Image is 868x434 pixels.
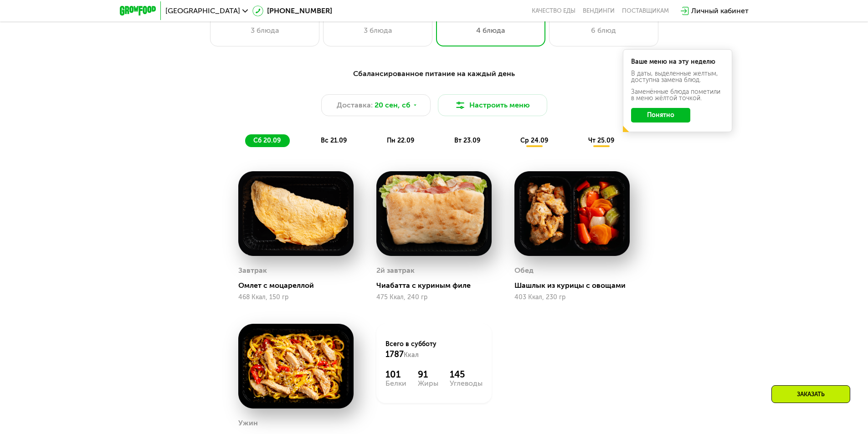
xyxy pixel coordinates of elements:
div: Обед [514,264,534,277]
div: Ваше меню на эту неделю [631,59,724,65]
button: Настроить меню [438,94,547,116]
div: 403 Ккал, 230 гр [514,294,630,301]
span: чт 25.09 [588,137,614,144]
div: Ужин [238,416,258,430]
div: 3 блюда [333,25,423,36]
span: 1787 [385,349,404,359]
div: 91 [418,369,438,380]
div: Заказать [771,385,850,403]
span: пн 22.09 [387,137,414,144]
span: вс 21.09 [321,137,347,144]
span: сб 20.09 [253,137,281,144]
span: ср 24.09 [520,137,548,144]
div: 4 блюда [446,25,536,36]
div: Всего в субботу [385,340,483,360]
span: Доставка: [337,100,373,111]
div: 6 блюд [559,25,649,36]
a: Качество еды [532,7,575,15]
div: 101 [385,369,406,380]
div: В даты, выделенные желтым, доступна замена блюд. [631,71,724,83]
div: Жиры [418,380,438,387]
div: 2й завтрак [376,264,415,277]
div: Личный кабинет [691,5,749,16]
span: 20 сен, сб [375,100,411,111]
div: Заменённые блюда пометили в меню жёлтой точкой. [631,89,724,102]
div: Омлет с моцареллой [238,281,361,290]
div: Белки [385,380,406,387]
div: поставщикам [622,7,669,15]
div: 468 Ккал, 150 гр [238,294,354,301]
span: Ккал [404,351,419,359]
a: Вендинги [583,7,615,15]
div: 3 блюда [220,25,310,36]
div: 145 [450,369,483,380]
div: Чиабатта с куриным филе [376,281,499,290]
span: вт 23.09 [454,137,480,144]
div: Сбалансированное питание на каждый день [164,68,704,80]
div: Углеводы [450,380,483,387]
div: 475 Ккал, 240 гр [376,294,492,301]
span: [GEOGRAPHIC_DATA] [165,7,240,15]
div: Шашлык из курицы с овощами [514,281,637,290]
button: Понятно [631,108,690,123]
div: Завтрак [238,264,267,277]
a: [PHONE_NUMBER] [252,5,332,16]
